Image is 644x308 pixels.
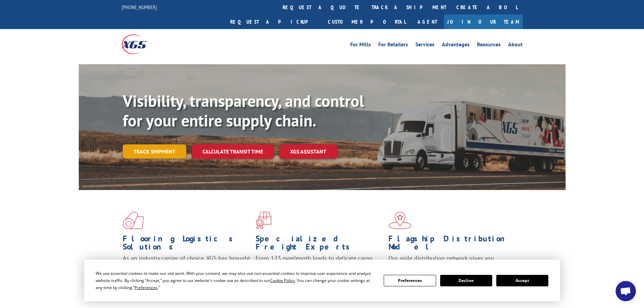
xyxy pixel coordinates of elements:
h1: Specialized Freight Experts [256,235,383,254]
span: Our agile distribution network gives you nationwide inventory management on demand. [388,254,513,270]
h1: Flooring Logistics Solutions [123,235,251,254]
b: Visibility, transparency, and control for your entire supply chain. [123,90,364,131]
a: Request a pickup [225,15,323,29]
a: Calculate transit time [192,144,274,159]
div: Open chat [616,281,636,301]
span: As an industry carrier of choice, XGS has brought innovation and dedication to flooring logistics... [123,254,250,278]
button: Accept [496,275,548,286]
a: For Mills [350,42,371,49]
div: Cookie Consent Prompt [84,260,560,301]
a: Join Our Team [444,15,523,29]
button: Preferences [384,275,436,286]
a: Advantages [442,42,470,49]
img: xgs-icon-flagship-distribution-model-red [388,212,412,229]
a: Services [415,42,434,49]
span: Preferences [135,285,158,290]
p: From 123 overlength loads to delicate cargo, our experienced staff knows the best way to move you... [256,254,383,284]
a: Customer Portal [323,15,411,29]
img: xgs-icon-total-supply-chain-intelligence-red [123,212,144,229]
a: Track shipment [123,144,186,159]
h1: Flagship Distribution Model [388,235,516,254]
a: Resources [477,42,501,49]
a: XGS ASSISTANT [279,144,337,159]
div: We use essential cookies to make our site work. With your consent, we may also use non-essential ... [96,270,376,291]
a: [PHONE_NUMBER] [122,4,157,10]
button: Decline [440,275,492,286]
a: Agent [411,15,444,29]
img: xgs-icon-focused-on-flooring-red [256,212,271,229]
a: About [508,42,523,49]
a: For Retailers [378,42,408,49]
span: Cookie Policy [270,278,295,283]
